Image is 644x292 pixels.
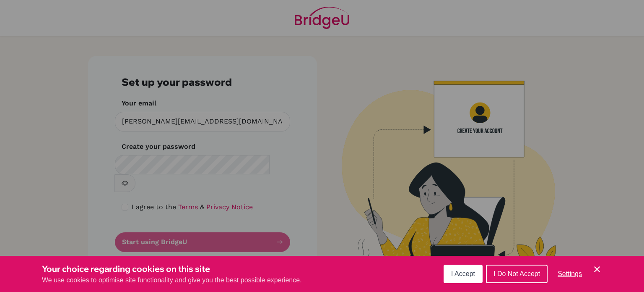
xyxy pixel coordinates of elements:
[42,263,302,275] h3: Your choice regarding cookies on this site
[551,266,589,282] button: Settings
[486,265,548,283] button: I Do Not Accept
[451,270,475,277] span: I Accept
[493,270,540,277] span: I Do Not Accept
[558,270,582,277] span: Settings
[444,265,483,283] button: I Accept
[42,275,302,285] p: We use cookies to optimise site functionality and give you the best possible experience.
[592,264,602,274] button: Save and close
